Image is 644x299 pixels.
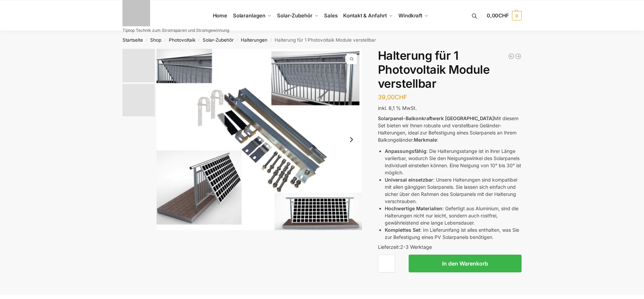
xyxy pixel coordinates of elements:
[203,37,234,43] a: Solar-Zubehör
[324,12,338,19] span: Sales
[230,0,274,31] a: Solaranlagen
[378,255,395,272] input: Produktmenge
[195,38,203,43] span: /
[143,38,150,43] span: /
[157,49,362,230] img: Aufstaenderung-Balkonkraftwerk_713x
[385,227,420,233] strong: Komplettes Set
[378,115,522,143] p: Mit diesem Set bieten wir Ihnen robuste und verstellbare Geländer-Halterungen, ideal zur Befestig...
[378,105,417,111] span: inkl. 8,1 % MwSt.
[122,49,155,82] img: Aufstaenderung-Balkonkraftwerk_713x
[267,38,275,43] span: /
[122,37,143,43] a: Startseite
[378,49,522,90] h1: Halterung für 1 Photovoltaik Module verstellbar
[385,177,433,183] strong: Universal einsetzbar
[234,38,241,43] span: /
[487,5,522,26] a: 0,00CHF 0
[396,0,431,31] a: Windkraft
[400,244,432,250] span: 2-3 Werktage
[378,94,407,101] bdi: 39,00
[161,38,169,43] span: /
[241,37,267,43] a: Halterungen
[169,37,195,43] a: Photovoltaik
[340,0,396,31] a: Kontakt & Anfahrt
[385,147,522,176] li: : Die Halterungsstange ist in ihrer Länge variierbar, wodurch Sie den Neigungswinkel des Solarpan...
[385,205,522,226] li: : Gefertigt aus Aluminium, sind die Halterungen nicht nur leicht, sondern auch rostfrei, gewährle...
[487,12,509,19] span: 0,00
[395,94,407,101] span: CHF
[274,0,321,31] a: Solar-Zubehör
[233,12,265,19] span: Solaranlagen
[378,244,432,250] span: Lieferzeit:
[515,53,522,60] a: Halterung für 2 Photovoltaikmodule verstellbar
[377,276,523,277] iframe: Secure payment input frame
[385,176,522,205] li: : Unsere Halterungen sind kompatibel mit allen gängigen Solarpanels. Sie lassen sich einfach und ...
[157,49,362,230] a: Aufstaenderung Balkonkraftwerk 713xAufstaenderung
[344,132,358,147] button: Next slide
[111,31,534,49] nav: Breadcrumb
[512,11,522,20] span: 0
[277,12,312,19] span: Solar-Zubehör
[385,205,442,211] strong: Hochwertige Materialien
[398,12,422,19] span: Windkraft
[150,37,161,43] a: Shop
[409,255,522,272] button: In den Warenkorb
[508,53,515,60] a: Universal Halterung für Balkon, Wand, Dach
[122,84,155,116] img: Halterung-Balkonkraftwerk
[378,115,494,121] strong: Solarpanel-Balkonkraftwerk [GEOGRAPHIC_DATA]
[321,0,340,31] a: Sales
[122,28,229,32] p: Tiptop Technik zum Stromsparen und Stromgewinnung
[414,137,437,143] strong: Merkmale
[385,226,522,241] li: : Im Lieferumfang ist alles enthalten, was Sie zur Befestigung eines PV Solarpanels benötigen.
[385,148,426,154] strong: Anpassungsfähig
[343,12,386,19] span: Kontakt & Anfahrt
[498,12,509,19] span: CHF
